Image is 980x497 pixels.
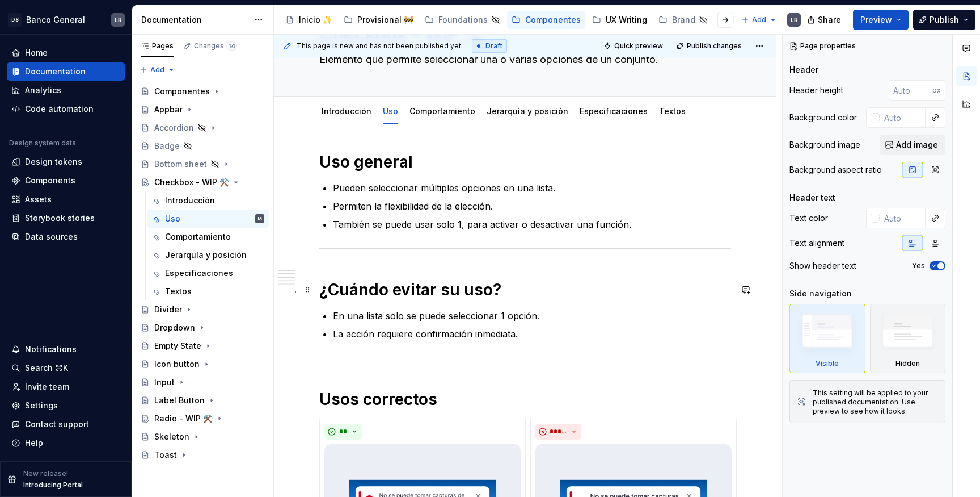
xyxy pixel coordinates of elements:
p: En una lista solo se puede seleccionar 1 opción. [333,309,731,323]
a: Foundations [420,11,505,29]
div: Uso [378,99,403,123]
div: UX Writing [606,14,647,26]
div: Storybook stories [25,212,95,224]
div: Banco General [26,14,85,26]
a: Comportamiento [409,106,475,116]
div: Jerarquía y posición [482,99,573,123]
p: Pueden seleccionar múltiples opciones en una lista. [333,181,731,195]
div: Badge [154,140,180,152]
p: También se puede usar solo 1, para activar o desactivar una función. [333,218,731,231]
button: Publish [913,10,975,30]
button: Publish changes [673,38,747,54]
div: Assets [25,194,52,205]
div: Hidden [895,359,920,368]
div: DS [8,13,22,27]
div: Page tree [281,9,736,31]
a: Bottom sheet [136,155,269,173]
div: Divider [154,304,182,315]
a: Toast [136,446,269,464]
a: Introducción [322,106,371,116]
div: Checkbox - WIP ⚒️ [154,177,229,188]
div: Inicio ✨ [299,14,332,26]
div: Text color [789,212,828,224]
div: Background aspect ratio [789,164,882,176]
a: Design tokens [7,153,125,171]
span: Publish [930,14,959,26]
div: Help [25,437,43,449]
div: Textos [654,99,690,123]
a: Icon button [136,355,269,373]
div: LR [791,15,798,24]
a: Appbar [136,101,269,119]
a: Radio - WIP ⚒️ [136,410,269,428]
div: Toast [154,449,177,461]
input: Auto [880,208,926,228]
div: Label Button [154,395,205,406]
label: Yes [912,261,925,270]
div: Especificaciones [575,99,652,123]
div: Header height [789,85,843,96]
div: Uso [165,213,180,224]
a: Componentes [136,82,269,101]
a: Empty State [136,337,269,355]
span: 14 [226,41,237,51]
a: Storybook stories [7,209,125,227]
div: Home [25,47,48,59]
div: Jerarquía y posición [165,249,247,261]
div: Contact support [25,419,89,430]
a: Checkbox - WIP ⚒️ [136,173,269,191]
a: Badge [136,137,269,155]
div: Text alignment [789,237,844,249]
div: Icon button [154,358,200,370]
span: This page is new and has not been published yet. [297,41,463,51]
p: La acción requiere confirmación inmediata. [333,327,731,341]
button: Preview [853,10,909,30]
a: Provisional 🚧 [339,11,418,29]
h1: Uso general [319,152,731,172]
div: Settings [25,400,58,411]
p: px [932,86,941,95]
div: Pages [141,41,174,51]
span: Share [818,14,841,26]
div: Input [154,377,175,388]
div: Hidden [870,304,946,373]
div: Introducción [165,195,215,206]
div: Analytics [25,85,61,96]
button: Help [7,434,125,452]
div: LR [258,213,262,224]
a: Componentes [507,11,585,29]
h1: Usos correctos [319,389,731,410]
button: Quick preview [600,38,668,54]
div: Brand [672,14,695,26]
div: This setting will be applied to your published documentation. Use preview to see how it looks. [813,389,938,416]
div: Documentation [141,14,248,26]
span: Add [150,65,164,74]
button: Search ⌘K [7,359,125,377]
span: Quick preview [614,41,663,51]
span: Publish changes [687,41,742,51]
div: Visible [789,304,865,373]
div: Comportamiento [405,99,480,123]
div: Componentes [525,14,581,26]
a: Dropdown [136,319,269,337]
a: UX Writing [588,11,652,29]
div: Header [789,64,818,76]
button: Notifications [7,340,125,358]
button: DSBanco GeneralLR [2,7,129,32]
div: Comportamiento [165,231,231,243]
div: Changes [194,41,237,51]
a: Analytics [7,81,125,99]
input: Auto [880,107,926,128]
a: Comportamiento [147,228,269,246]
div: Visible [816,359,839,368]
h1: ¿Cuándo evitar su uso? [319,279,731,300]
div: Header text [789,192,835,203]
a: Data sources [7,228,125,246]
div: Appbar [154,104,183,115]
div: Componentes [154,86,210,97]
button: Share [801,10,848,30]
a: Brand [654,11,712,29]
div: Provisional 🚧 [357,14,413,26]
div: Side navigation [789,288,852,299]
div: Radio - WIP ⚒️ [154,413,213,424]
